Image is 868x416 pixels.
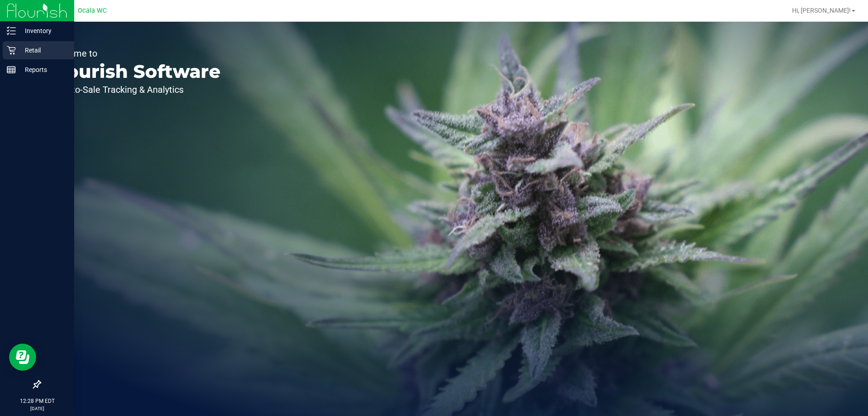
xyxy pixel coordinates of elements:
[49,85,221,94] p: Seed-to-Sale Tracking & Analytics
[9,344,36,371] iframe: Resource center
[16,25,70,36] p: Inventory
[792,7,851,14] span: Hi, [PERSON_NAME]!
[49,49,221,58] p: Welcome to
[7,46,16,55] inline-svg: Retail
[16,64,70,75] p: Reports
[16,45,70,56] p: Retail
[4,405,70,412] p: [DATE]
[78,7,107,14] span: Ocala WC
[4,397,70,405] p: 12:28 PM EDT
[7,65,16,74] inline-svg: Reports
[7,26,16,35] inline-svg: Inventory
[49,62,221,81] p: Flourish Software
